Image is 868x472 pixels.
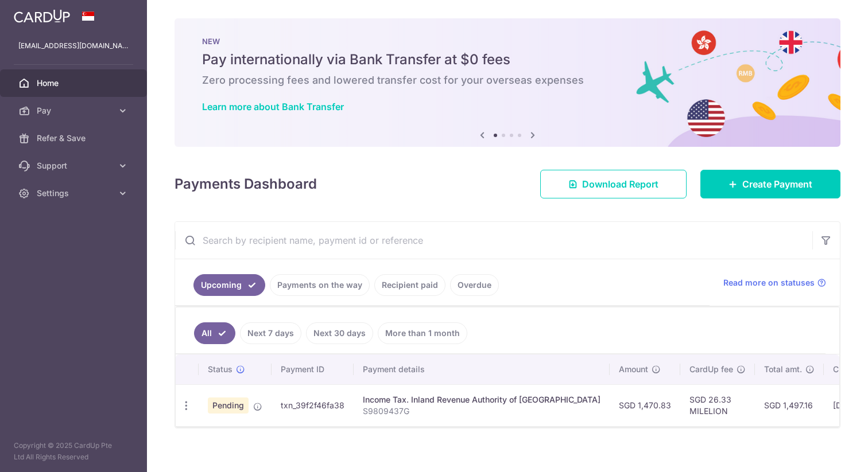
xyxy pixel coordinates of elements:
[37,188,113,199] span: Settings
[764,364,802,375] span: Total amt.
[194,322,235,344] a: All
[175,222,812,259] input: Search by recipient name, payment id or reference
[202,50,813,69] h5: Pay internationally via Bank Transfer at $0 fees
[202,37,813,46] p: NEW
[175,18,840,147] img: Bank transfer banner
[700,170,840,198] a: Create Payment
[755,384,824,426] td: SGD 1,497.16
[363,394,600,405] div: Income Tax. Inland Revenue Authority of [GEOGRAPHIC_DATA]
[208,397,249,414] span: Pending
[18,40,129,52] p: [EMAIL_ADDRESS][DOMAIN_NAME]
[374,274,445,296] a: Recipient paid
[354,354,610,384] th: Payment details
[270,274,370,296] a: Payments on the way
[37,160,113,171] span: Support
[202,101,344,112] a: Learn more about Bank Transfer
[175,174,317,194] h4: Payments Dashboard
[610,384,680,426] td: SGD 1,470.83
[193,274,265,296] a: Upcoming
[540,170,687,198] a: Download Report
[208,364,232,375] span: Status
[202,73,813,87] h6: Zero processing fees and lowered transfer cost for your overseas expenses
[37,77,113,89] span: Home
[742,177,812,191] span: Create Payment
[689,364,733,375] span: CardUp fee
[306,322,373,344] a: Next 30 days
[378,322,467,344] a: More than 1 month
[240,322,301,344] a: Next 7 days
[450,274,499,296] a: Overdue
[723,277,815,288] span: Read more on statuses
[582,177,658,191] span: Download Report
[723,277,826,288] a: Read more on statuses
[680,384,755,426] td: SGD 26.33 MILELION
[14,9,70,23] img: CardUp
[37,105,113,116] span: Pay
[37,132,113,144] span: Refer & Save
[272,354,354,384] th: Payment ID
[619,364,648,375] span: Amount
[272,384,354,426] td: txn_39f2f46fa38
[363,405,600,417] p: S9809437G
